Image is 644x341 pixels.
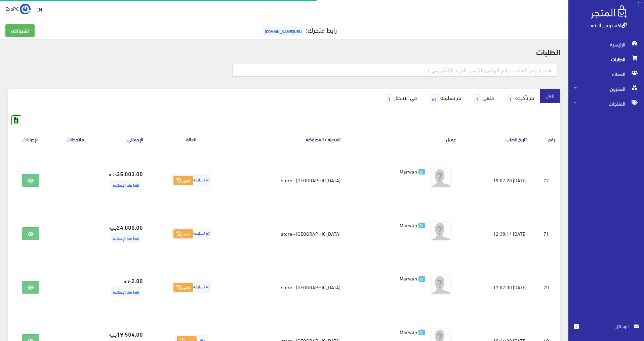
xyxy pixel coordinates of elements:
a: المنتجات [568,96,644,111]
a: تم تسليمه63 [422,89,467,108]
a: ملغي7 [467,89,500,108]
a: المخزون [568,81,644,96]
span: العملاء [574,67,639,81]
a: اكسبريس لابتوب [588,20,627,30]
td: [GEOGRAPHIC_DATA] - store [234,207,346,260]
a: الكل [540,89,560,103]
strong: 24,000.00 [117,223,143,231]
span: الرئيسية [574,37,639,52]
h2: الطلبات [8,47,560,56]
button: تغيير [173,176,193,185]
a: 21 Marwan [357,328,425,335]
span: تم تسليمه [171,174,211,186]
span: 7 [474,93,481,104]
a: 21 Marwan [357,167,425,175]
a: العملاء [568,67,644,81]
span: Marwan [400,220,417,229]
img: ... [20,4,31,14]
th: عميل [346,125,461,153]
td: [GEOGRAPHIC_DATA] - store [234,260,346,314]
u: EN [36,5,42,13]
strong: 19,504.00 [117,330,143,338]
span: 63 [430,93,439,104]
th: اﻹجمالي [98,125,148,153]
span: Marwan [400,166,417,176]
img: avatar.png [431,221,451,241]
a: الطلبات [568,52,644,67]
span: الرسائل [584,323,629,330]
span: 1 [386,93,393,104]
a: 21 Marwan [357,274,425,282]
span: المخزون [574,81,639,96]
span: [URL][DOMAIN_NAME] [263,26,304,36]
a: 21 Marwan [357,221,425,228]
span: 21 [418,223,426,228]
strong: 35,003.00 [117,169,143,178]
a: EN [34,3,45,15]
span: Marwan [400,273,417,283]
td: جنيه [98,207,148,260]
td: جنيه [98,260,148,314]
span: 21 [418,276,426,282]
th: الحالة [148,125,234,153]
a: اشتراكك [5,24,35,37]
a: 2 الرسائل [574,323,639,337]
button: تغيير [173,283,193,292]
img: avatar.png [431,167,451,188]
span: Marwan [400,327,417,336]
a: ... ExpPC [5,3,31,14]
a: الرئيسية [568,37,644,52]
img: . [591,5,627,18]
th: رقم [532,125,560,153]
td: 70 [532,260,560,314]
span: تم تسليمه [171,281,211,293]
a: تم تأكيده1 [500,89,540,108]
span: نقدا عند الإستلام [111,180,141,190]
td: [GEOGRAPHIC_DATA] - store [234,153,346,207]
span: المنتجات [574,96,639,111]
span: نقدا عند الإستلام [111,233,141,243]
img: avatar.png [431,274,451,295]
td: جنيه [98,153,148,207]
span: ExpPC [5,4,19,13]
button: تغيير [173,229,193,239]
th: تاريخ الطلب [461,125,532,153]
td: [DATE] 12:38:14 [461,207,532,260]
td: [DATE] 19:07:20 [461,153,532,207]
td: [DATE] 17:07:30 [461,260,532,314]
span: الطلبات [574,52,639,67]
iframe: Drift Widget Chat Controller [8,295,34,320]
a: رابط متجرك:[URL][DOMAIN_NAME] [261,23,337,36]
td: 71 [532,207,560,260]
input: بحث ( رقم الطلب, رقم الهاتف, الإسم, البريد اﻹلكتروني )... [232,64,557,77]
th: الإجراءات [8,125,53,153]
a: في الانتظار1 [379,89,422,108]
strong: 2.00 [131,276,143,285]
span: تم تسليمه [171,228,211,239]
th: ملاحظات [53,125,98,153]
td: 72 [532,153,560,207]
span: 21 [418,169,426,175]
span: 1 [507,93,514,104]
th: المدينة / المحافظة [234,125,346,153]
span: 21 [418,330,426,335]
span: 2 [574,324,579,329]
span: نقدا عند الإستلام [111,287,141,297]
